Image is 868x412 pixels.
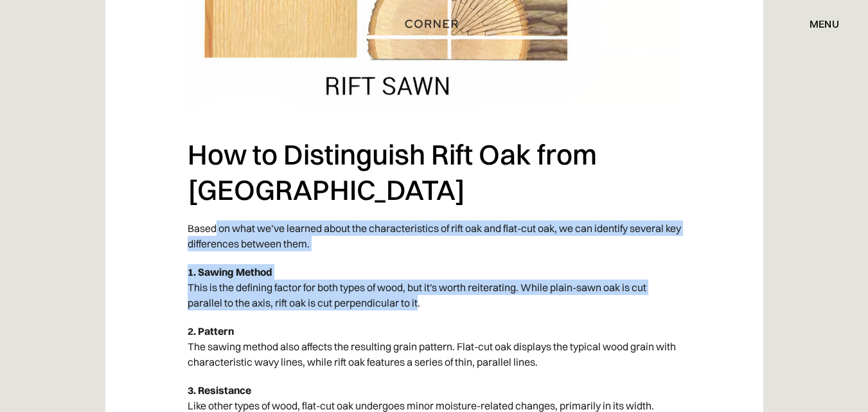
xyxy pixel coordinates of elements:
div: menu [797,13,839,35]
strong: 3. Resistance [188,384,251,397]
h2: How to Distinguish Rift Oak from [GEOGRAPHIC_DATA] [188,137,681,207]
div: menu [810,19,839,29]
p: Based on what we’ve learned about the characteristics of rift oak and flat-cut oak, we can identi... [188,214,681,258]
a: home [403,15,465,32]
p: The sawing method also affects the resulting grain pattern. Flat-cut oak displays the typical woo... [188,317,681,376]
p: This is the defining factor for both types of wood, but it's worth reiterating. While plain-sawn ... [188,258,681,317]
strong: 1. Sawing Method [188,265,272,278]
strong: 2. Pattern [188,325,234,337]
